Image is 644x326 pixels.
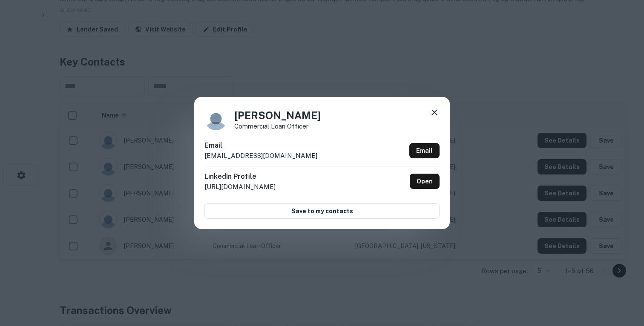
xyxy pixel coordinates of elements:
p: [EMAIL_ADDRESS][DOMAIN_NAME] [204,151,317,161]
h4: [PERSON_NAME] [234,108,321,123]
p: Commercial Loan Officer [234,123,321,129]
iframe: Chat Widget [601,258,644,299]
button: Save to my contacts [204,203,440,219]
p: [URL][DOMAIN_NAME] [204,182,276,192]
h6: LinkedIn Profile [204,172,276,182]
a: Email [409,143,440,158]
img: 9c8pery4andzj6ohjkjp54ma2 [204,107,227,130]
a: Open [410,174,440,189]
h6: Email [204,140,317,151]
